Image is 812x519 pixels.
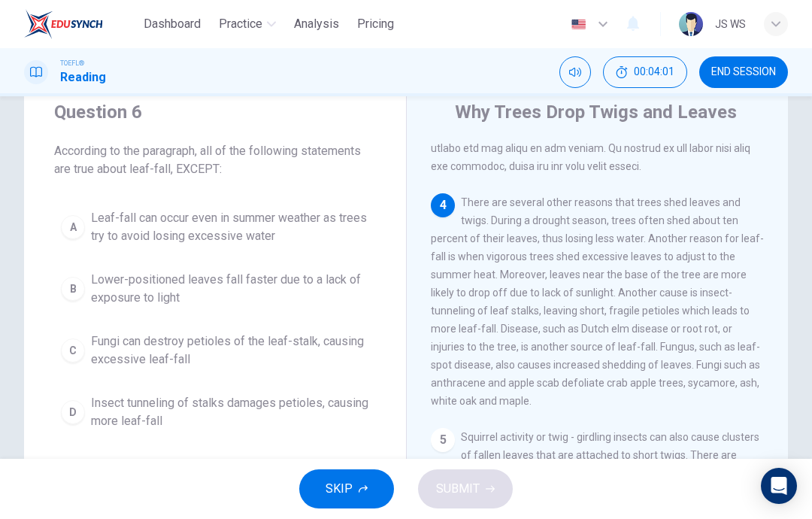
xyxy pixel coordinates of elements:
div: ๋JS WS [715,15,746,33]
button: SKIP [299,469,394,508]
div: A [61,215,85,239]
span: Insect tunneling of stalks damages petioles, causing more leaf-fall [91,394,369,430]
span: 00:04:01 [634,66,674,78]
h4: Question 6 [54,100,376,124]
button: BLower-positioned leaves fall faster due to a lack of exposure to light [54,264,376,314]
span: Fungi can destroy petioles of the leaf-stalk, causing excessive leaf-fall [91,332,369,369]
img: Profile picture [679,12,703,36]
button: DInsect tunneling of stalks damages petioles, causing more leaf-fall [54,387,376,437]
div: C [61,338,85,363]
span: According to the paragraph, all of the following statements are true about leaf-fall, EXCEPT: [54,142,376,178]
span: END SESSION [711,66,776,78]
div: Open Intercom Messenger [761,468,797,504]
div: Mute [559,56,591,88]
span: Analysis [294,15,339,33]
span: TOEFL® [60,58,84,68]
span: Practice [219,15,262,33]
button: Dashboard [138,11,207,38]
h1: Reading [60,68,106,86]
span: Leaf-fall can occur even in summer weather as trees try to avoid losing excessive water [91,209,369,245]
span: Pricing [357,15,394,33]
a: EduSynch logo [24,9,138,39]
button: 00:04:01 [603,56,687,88]
div: D [61,400,85,424]
div: Hide [603,56,687,88]
h4: Why Trees Drop Twigs and Leaves [455,100,737,124]
div: 4 [431,193,455,217]
button: END SESSION [699,56,788,88]
button: Pricing [351,11,400,38]
button: Analysis [288,11,345,38]
div: 5 [431,428,455,452]
span: SKIP [326,478,353,499]
div: B [61,277,85,301]
span: Dashboard [144,15,201,33]
img: en [569,19,588,30]
button: ALeaf-fall can occur even in summer weather as trees try to avoid losing excessive water [54,202,376,252]
span: There are several other reasons that trees shed leaves and twigs. During a drought season, trees ... [431,196,764,407]
span: Lower-positioned leaves fall faster due to a lack of exposure to light [91,271,369,307]
img: EduSynch logo [24,9,103,39]
button: Practice [213,11,282,38]
button: CFungi can destroy petioles of the leaf-stalk, causing excessive leaf-fall [54,326,376,375]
